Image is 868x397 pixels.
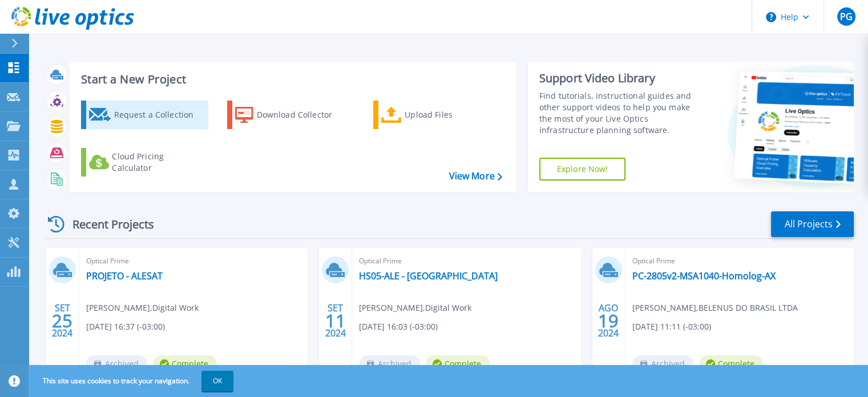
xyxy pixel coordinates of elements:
span: [DATE] 16:03 (-03:00) [359,320,438,333]
a: PROJETO - ALESAT [86,270,163,282]
button: OK [201,371,233,391]
a: Request a Collection [81,101,208,129]
span: Complete [153,355,217,372]
div: AGO 2024 [597,300,619,342]
a: Download Collector [227,101,354,129]
a: PC-2805v2-MSA1040-Homolog-AX [632,270,776,282]
span: 25 [52,316,72,326]
span: [DATE] 16:37 (-03:00) [86,320,165,333]
span: [PERSON_NAME] , Digital Work [359,302,471,314]
div: Support Video Library [539,71,703,86]
span: [PERSON_NAME] , Digital Work [86,302,199,314]
div: Download Collector [257,103,348,126]
a: Explore Now! [539,158,626,181]
div: Request a Collection [114,103,205,126]
a: View More [449,171,502,182]
span: Archived [359,355,420,372]
a: HS05-ALE - [GEOGRAPHIC_DATA] [359,270,498,282]
span: This site uses cookies to track your navigation. [31,371,233,391]
a: Upload Files [373,101,500,129]
span: Archived [86,355,147,372]
span: [PERSON_NAME] , BELENUS DO BRASIL LTDA [632,302,798,314]
span: 19 [598,316,619,326]
span: [DATE] 11:11 (-03:00) [632,320,711,333]
a: Cloud Pricing Calculator [81,148,208,177]
div: SET 2024 [325,300,346,342]
span: Archived [632,355,693,372]
span: Complete [426,355,490,372]
span: 11 [325,316,346,326]
div: Cloud Pricing Calculator [112,151,203,174]
a: All Projects [771,211,854,237]
span: PG [839,12,852,21]
div: Upload Files [405,103,496,126]
div: Find tutorials, instructional guides and other support videos to help you make the most of your L... [539,90,703,136]
div: Recent Projects [44,210,169,238]
div: SET 2024 [51,300,73,342]
span: Optical Prime [359,255,574,267]
span: Optical Prime [86,255,301,267]
h3: Start a New Project [81,73,502,86]
span: Complete [699,355,763,372]
span: Optical Prime [632,255,847,267]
